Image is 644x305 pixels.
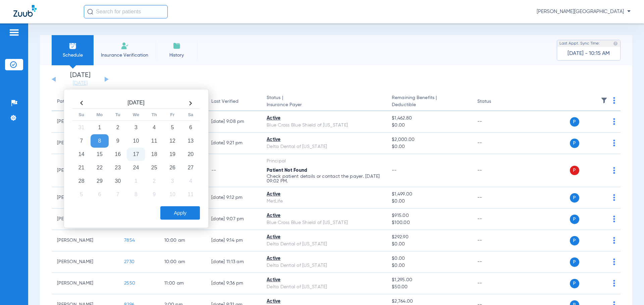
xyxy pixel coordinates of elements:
td: -- [472,273,517,294]
span: 2550 [124,281,135,286]
td: 10:00 AM [159,251,206,273]
span: $0.00 [392,262,466,269]
img: last sync help info [613,41,618,46]
img: group-dot-blue.svg [613,280,615,287]
span: 7854 [124,238,135,243]
span: $0.00 [392,198,466,205]
a: [DATE] [60,80,100,87]
span: Patient Not Found [267,168,307,173]
img: group-dot-blue.svg [613,118,615,125]
td: [DATE] 9:07 PM [206,209,261,230]
td: 11:00 AM [159,273,206,294]
img: group-dot-blue.svg [613,237,615,244]
td: -- [472,154,517,187]
td: -- [206,154,261,187]
div: Delta Dental of [US_STATE] [267,284,381,291]
img: filter.svg [601,97,607,104]
img: Zuub Logo [13,5,37,17]
td: -- [472,230,517,251]
th: Status | [261,92,386,111]
span: [PERSON_NAME][GEOGRAPHIC_DATA] [537,8,631,15]
td: [DATE] 9:08 PM [206,111,261,133]
div: Active [267,115,381,122]
td: [DATE] 9:36 PM [206,273,261,294]
span: Deductible [392,101,466,108]
span: $1,295.00 [392,277,466,284]
div: Patient Name [57,98,87,105]
div: Active [267,255,381,262]
span: P [570,139,579,148]
th: [DATE] [91,98,181,109]
button: Apply [160,206,200,220]
div: Blue Cross Blue Shield of [US_STATE] [267,219,381,226]
td: [PERSON_NAME] [52,230,119,251]
div: Delta Dental of [US_STATE] [267,262,381,269]
span: $0.00 [392,241,466,248]
div: Blue Cross Blue Shield of [US_STATE] [267,122,381,129]
div: Last Verified [211,98,238,105]
span: P [570,257,579,267]
td: -- [472,187,517,209]
div: MetLife [267,198,381,205]
img: group-dot-blue.svg [613,258,615,265]
span: P [570,236,579,245]
td: [DATE] 9:21 PM [206,133,261,154]
span: P [570,279,579,288]
div: Delta Dental of [US_STATE] [267,143,381,150]
div: Delta Dental of [US_STATE] [267,241,381,248]
td: [DATE] 9:12 PM [206,187,261,209]
span: P [570,117,579,127]
img: group-dot-blue.svg [613,216,615,222]
td: [DATE] 11:13 AM [206,251,261,273]
img: History [173,42,181,50]
li: [DATE] [60,72,100,87]
span: $2,000.00 [392,136,466,143]
div: Active [267,191,381,198]
span: $100.00 [392,219,466,226]
span: $292.90 [392,234,466,241]
span: $0.00 [392,143,466,150]
div: Active [267,212,381,219]
td: -- [472,111,517,133]
span: Insurance Verification [99,52,151,59]
span: $50.00 [392,284,466,291]
td: [PERSON_NAME] [52,251,119,273]
div: Principal [267,158,381,165]
img: group-dot-blue.svg [613,140,615,146]
div: Active [267,277,381,284]
img: hamburger-icon [9,28,19,36]
div: Active [267,298,381,305]
span: [DATE] - 10:15 AM [568,50,610,57]
th: Remaining Benefits | [386,92,472,111]
img: group-dot-blue.svg [613,194,615,201]
img: Search Icon [87,9,93,15]
img: Manual Insurance Verification [121,42,129,50]
span: History [161,52,193,59]
span: P [570,215,579,224]
span: P [570,193,579,203]
td: -- [472,251,517,273]
td: 10:00 AM [159,230,206,251]
div: Active [267,234,381,241]
td: [DATE] 9:14 PM [206,230,261,251]
td: -- [472,133,517,154]
input: Search for patients [84,5,168,18]
img: group-dot-blue.svg [613,167,615,174]
span: $0.00 [392,122,466,129]
th: Status [472,92,517,111]
span: 2730 [124,259,135,264]
span: P [570,166,579,175]
span: $915.00 [392,212,466,219]
span: $2,764.00 [392,298,466,305]
img: group-dot-blue.svg [613,97,615,104]
span: $1,499.00 [392,191,466,198]
span: $1,462.80 [392,115,466,122]
span: -- [392,168,397,173]
div: Patient Name [57,98,113,105]
img: Schedule [69,42,77,50]
div: Active [267,136,381,143]
span: Schedule [57,52,89,59]
span: Last Appt. Sync Time: [559,40,600,47]
span: $0.00 [392,255,466,262]
td: [PERSON_NAME] [52,273,119,294]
